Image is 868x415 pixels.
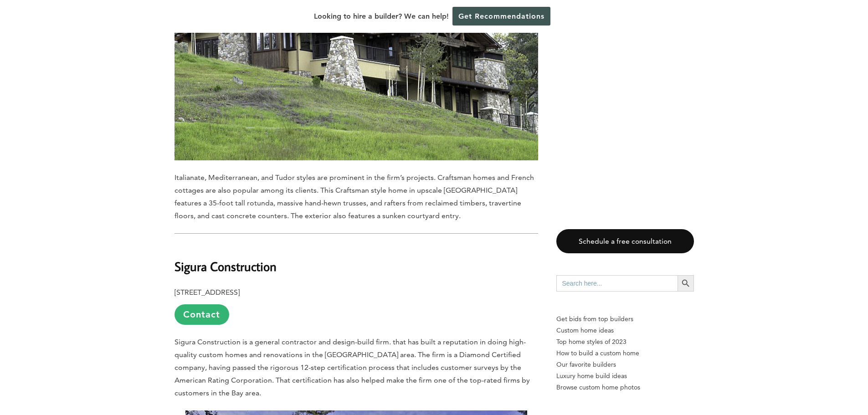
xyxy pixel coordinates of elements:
[556,275,678,292] input: Search here...
[556,229,694,253] a: Schedule a free consultation
[556,348,694,359] a: How to build a custom home
[556,370,694,382] a: Luxury home build ideas
[175,258,277,274] b: Sigura Construction
[175,286,538,325] p: [STREET_ADDRESS]
[556,313,694,325] p: Get bids from top builders
[175,173,534,220] span: Italianate, Mediterranean, and Tudor styles are prominent in the firm’s projects. Craftsman homes...
[452,7,550,26] a: Get Recommendations
[556,336,694,348] a: Top home styles of 2023
[693,349,857,404] iframe: Drift Widget Chat Controller
[175,304,229,325] a: Contact
[556,325,694,336] a: Custom home ideas
[556,359,694,370] a: Our favorite builders
[556,382,694,393] a: Browse custom home photos
[681,278,691,288] svg: Search
[175,338,530,397] span: Sigura Construction is a general contractor and design-build firm. that has built a reputation in...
